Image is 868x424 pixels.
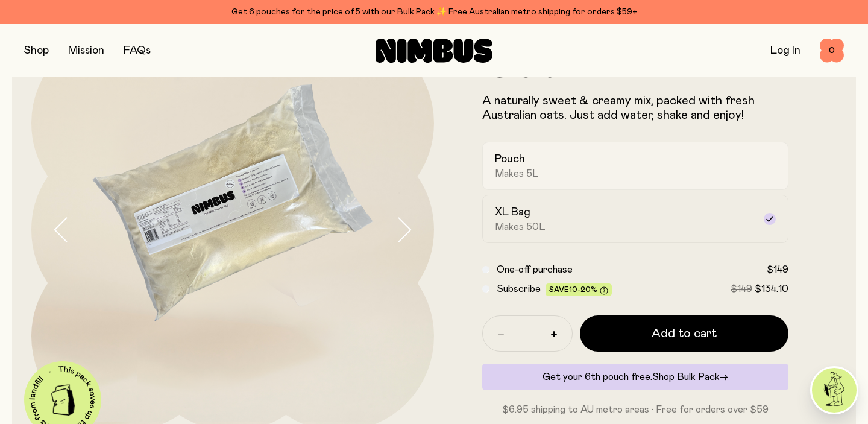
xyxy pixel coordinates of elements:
span: $149 [731,284,752,294]
span: 10-20% [569,286,597,293]
span: One-off purchase [497,265,573,274]
a: Log In [770,45,800,56]
span: Makes 5L [495,168,539,180]
span: $134.10 [755,284,788,294]
span: Add to cart [652,325,717,342]
h2: Pouch [495,152,525,166]
a: FAQs [124,45,151,56]
img: agent [812,368,857,413]
span: Shop Bulk Pack [652,372,720,382]
span: Subscribe [497,284,541,294]
span: Save [549,286,608,295]
span: $149 [767,265,788,274]
div: Get 6 pouches for the price of 5 with our Bulk Pack ✨ Free Australian metro shipping for orders $59+ [24,5,844,19]
h2: XL Bag [495,205,530,220]
span: Makes 50L [495,221,546,233]
p: $6.95 shipping to AU metro areas · Free for orders over $59 [482,402,788,417]
img: illustration-carton.png [43,380,83,420]
p: A naturally sweet & creamy mix, packed with fresh Australian oats. Just add water, shake and enjoy! [482,93,788,122]
a: Mission [68,45,104,56]
div: Get your 6th pouch free. [482,364,788,390]
button: 0 [820,39,844,63]
button: Add to cart [580,315,788,352]
a: Shop Bulk Pack→ [652,372,728,382]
